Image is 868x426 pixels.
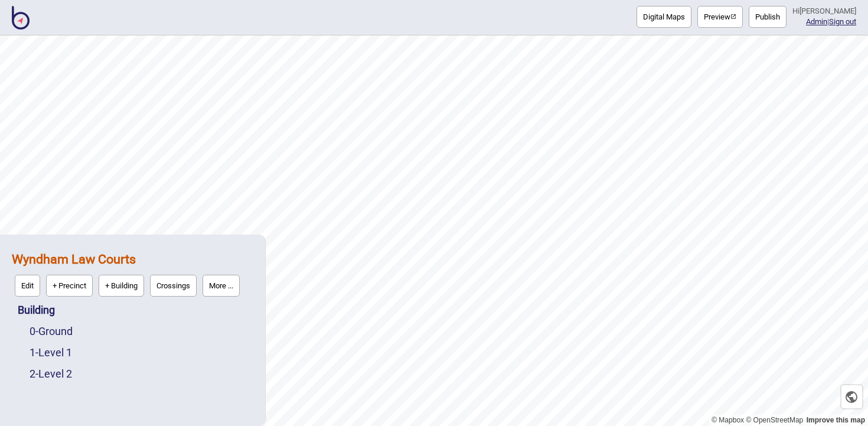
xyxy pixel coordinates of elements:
button: Publish [749,6,787,28]
a: 1-Level 1 [30,346,72,359]
a: Crossings [147,272,200,300]
div: Ground [30,321,253,342]
span: | [806,17,829,26]
a: OpenStreetMap [746,416,803,424]
button: Edit [15,275,40,297]
img: BindiMaps CMS [12,6,30,30]
a: 2-Level 2 [30,368,72,380]
button: Sign out [829,17,856,26]
img: preview [730,14,736,19]
div: Hi [PERSON_NAME] [792,6,856,17]
a: Wyndham Law Courts [12,252,136,266]
button: + Precinct [46,275,93,297]
button: More ... [203,275,240,297]
button: Preview [697,6,743,28]
a: Map feedback [807,416,865,424]
a: Edit [12,272,43,300]
div: Level 2 [30,363,253,385]
a: 0-Ground [30,325,73,337]
div: Level 1 [30,342,253,363]
a: More ... [200,272,243,300]
button: Digital Maps [637,6,691,28]
a: Mapbox [712,416,744,424]
div: Wyndham Law Courts [12,246,253,300]
button: + Building [99,275,144,297]
a: Building [18,304,55,316]
button: Crossings [150,275,197,297]
a: Admin [806,17,827,26]
a: Previewpreview [697,6,743,28]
